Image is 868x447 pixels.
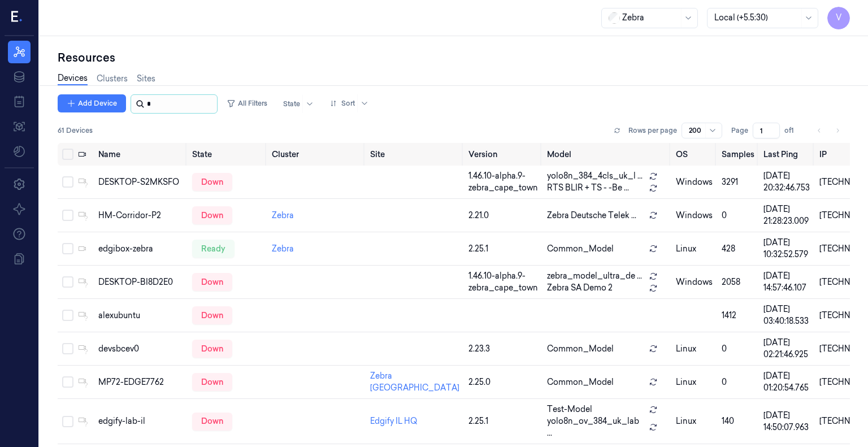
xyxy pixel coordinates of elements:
[468,270,538,294] div: 1.46.10-alpha.9-zebra_cape_town
[784,125,802,136] span: of 1
[759,143,815,166] th: Last Ping
[547,343,614,355] span: Common_Model
[547,415,644,439] span: yolo8n_ov_384_uk_lab ...
[763,410,810,433] div: [DATE] 14:50:07.963
[272,244,294,254] a: Zebra
[676,376,713,388] p: linux
[763,337,810,361] div: [DATE] 02:21:46.925
[547,270,642,282] span: zebra_model_ultra_de ...
[464,143,542,166] th: Version
[192,413,232,431] div: down
[98,415,183,427] div: edgify-lab-il
[58,94,126,112] button: Add Device
[763,237,810,261] div: [DATE] 10:32:52.579
[192,306,232,324] div: down
[468,210,538,222] div: 2.21.0
[676,415,713,427] p: linux
[98,310,183,322] div: alexubuntu
[97,73,128,85] a: Clusters
[192,340,232,358] div: down
[722,310,754,322] div: 1412
[62,210,73,221] button: Select row
[62,416,73,427] button: Select row
[192,273,232,291] div: down
[547,403,592,415] span: Test-Model
[62,343,73,354] button: Select row
[370,371,459,393] a: Zebra [GEOGRAPHIC_DATA]
[676,276,713,288] p: windows
[98,343,183,355] div: devsbcev0
[468,243,538,255] div: 2.25.1
[763,170,810,194] div: [DATE] 20:32:46.753
[676,343,713,355] p: linux
[717,143,759,166] th: Samples
[137,73,155,85] a: Sites
[192,373,232,391] div: down
[222,94,272,112] button: All Filters
[192,240,235,258] div: ready
[98,176,183,188] div: DESKTOP-S2MKSFO
[763,203,810,227] div: [DATE] 21:28:23.009
[547,243,614,255] span: Common_Model
[192,206,232,224] div: down
[722,276,754,288] div: 2058
[98,376,183,388] div: MP72-EDGE7762
[94,143,188,166] th: Name
[542,143,671,166] th: Model
[192,173,232,191] div: down
[676,243,713,255] p: linux
[468,415,538,427] div: 2.25.1
[188,143,267,166] th: State
[366,143,464,166] th: Site
[628,125,677,136] p: Rows per page
[58,125,93,136] span: 61 Devices
[370,416,417,426] a: Edgify IL HQ
[547,282,613,294] span: Zebra SA Demo 2
[62,276,73,288] button: Select row
[58,50,850,66] div: Resources
[731,125,748,136] span: Page
[98,210,183,222] div: HM-Corridor-P2
[272,210,294,220] a: Zebra
[722,243,754,255] div: 428
[763,370,810,394] div: [DATE] 01:20:54.765
[468,170,538,194] div: 1.46.10-alpha.9-zebra_cape_town
[763,270,810,294] div: [DATE] 14:57:46.107
[722,415,754,427] div: 140
[547,182,629,194] span: RTS BLIR + TS - -Be ...
[267,143,366,166] th: Cluster
[468,343,538,355] div: 2.23.3
[62,176,73,188] button: Select row
[62,310,73,321] button: Select row
[763,303,810,327] div: [DATE] 03:40:18.533
[676,176,713,188] p: windows
[676,210,713,222] p: windows
[547,170,643,182] span: yolo8n_384_4cls_uk_l ...
[98,276,183,288] div: DESKTOP-BI8D2E0
[62,376,73,388] button: Select row
[811,123,845,138] nav: pagination
[722,343,754,355] div: 0
[722,376,754,388] div: 0
[547,376,614,388] span: Common_Model
[468,376,538,388] div: 2.25.0
[547,210,636,222] span: Zebra Deutsche Telek ...
[827,7,850,29] button: V
[62,243,73,254] button: Select row
[62,149,73,160] button: Select all
[671,143,717,166] th: OS
[722,176,754,188] div: 3291
[98,243,183,255] div: edgibox-zebra
[722,210,754,222] div: 0
[58,72,88,85] a: Devices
